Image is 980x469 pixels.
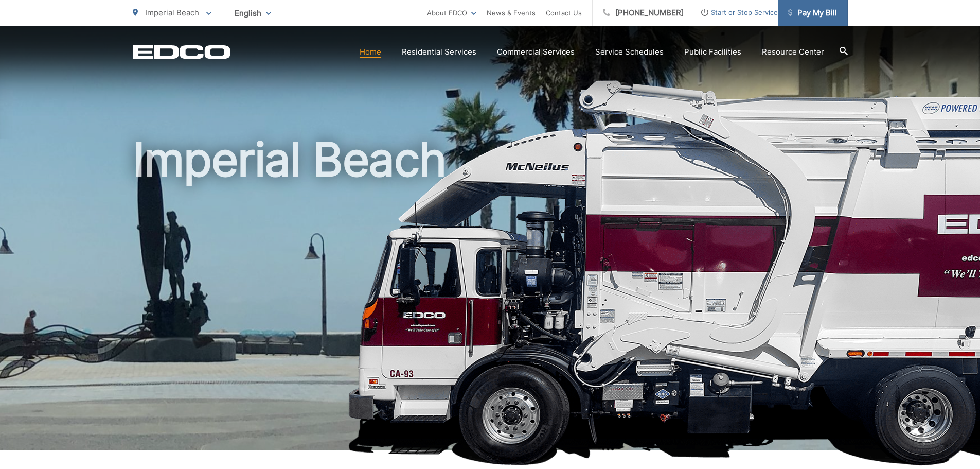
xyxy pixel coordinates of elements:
[133,134,848,460] h1: Imperial Beach
[360,46,381,58] a: Home
[497,46,575,58] a: Commercial Services
[427,7,476,19] a: About EDCO
[595,46,664,58] a: Service Schedules
[133,45,230,59] a: EDCD logo. Return to the homepage.
[402,46,476,58] a: Residential Services
[788,7,837,19] span: Pay My Bill
[762,46,824,58] a: Resource Center
[145,8,199,18] span: Imperial Beach
[227,4,279,22] span: English
[684,46,741,58] a: Public Facilities
[546,7,582,19] a: Contact Us
[487,7,536,19] a: News & Events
